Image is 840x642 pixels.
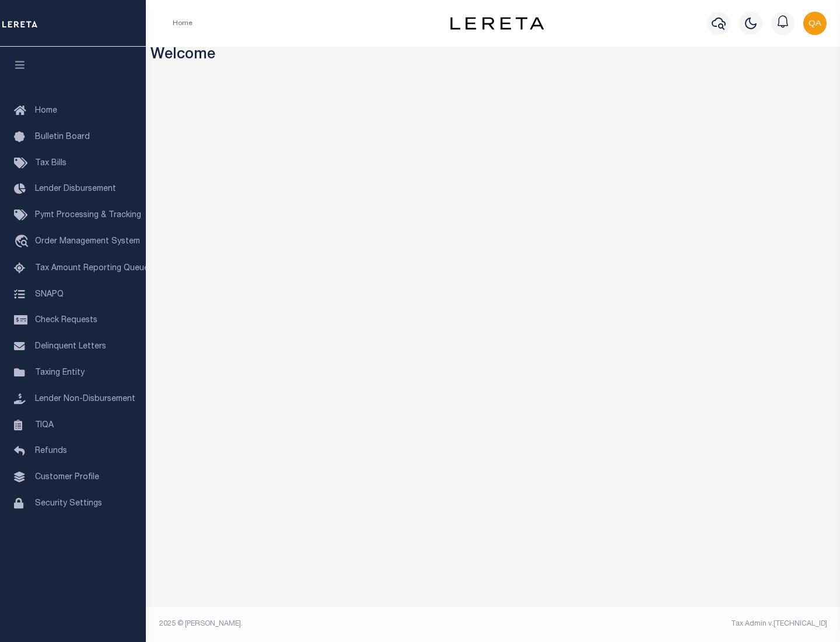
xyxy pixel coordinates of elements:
span: Bulletin Board [35,133,90,141]
span: Pymt Processing & Tracking [35,211,141,219]
span: Order Management System [35,238,140,246]
span: Delinquent Letters [35,343,106,351]
span: Check Requests [35,316,97,325]
img: logo-dark.svg [450,17,544,30]
li: Home [173,18,192,29]
span: Home [35,107,57,115]
span: Tax Bills [35,159,66,168]
span: Security Settings [35,500,102,508]
span: Taxing Entity [35,369,85,377]
span: Refunds [35,447,67,455]
span: Lender Non-Disbursement [35,395,135,403]
span: SNAPQ [35,290,64,298]
span: Lender Disbursement [35,185,116,193]
img: svg+xml;base64,PHN2ZyB4bWxucz0iaHR0cDovL3d3dy53My5vcmcvMjAwMC9zdmciIHBvaW50ZXItZXZlbnRzPSJub25lIi... [803,12,827,35]
div: Tax Admin v.[TECHNICAL_ID] [502,619,827,629]
span: Tax Amount Reporting Queue [35,264,149,273]
div: 2025 © [PERSON_NAME]. [150,619,494,629]
span: TIQA [35,421,54,429]
span: Customer Profile [35,473,99,481]
h3: Welcome [150,47,836,65]
i: travel_explore [14,235,33,250]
